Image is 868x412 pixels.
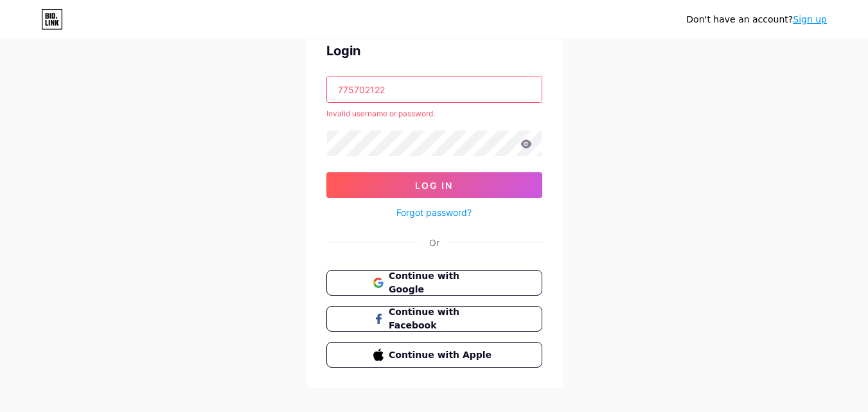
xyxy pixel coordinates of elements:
[326,342,542,368] button: Continue with Apple
[793,14,827,24] a: Sign up
[326,306,542,332] button: Continue with Facebook
[429,236,439,249] div: Or
[389,305,495,332] span: Continue with Facebook
[686,13,827,26] div: Don't have an account?
[326,172,542,198] button: Log In
[327,76,542,102] input: Username
[389,348,495,362] span: Continue with Apple
[396,206,472,219] a: Forgot password?
[326,108,542,120] div: Invalid username or password.
[326,41,542,60] div: Login
[415,180,453,191] span: Log In
[389,269,495,296] span: Continue with Google
[326,270,542,296] button: Continue with Google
